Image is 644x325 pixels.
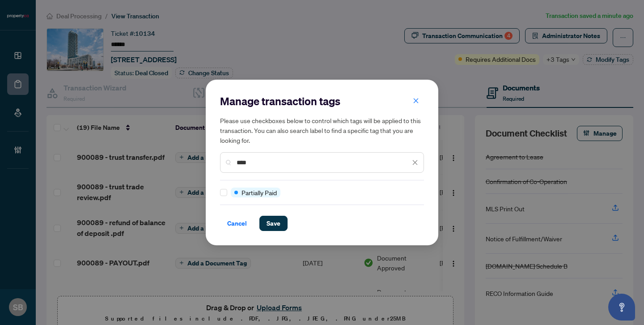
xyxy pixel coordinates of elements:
[412,159,418,166] span: close
[220,216,254,231] button: Cancel
[413,98,419,104] span: close
[608,294,635,321] button: Open asap
[227,216,247,231] span: Cancel
[220,115,424,145] h5: Please use checkboxes below to control which tags will be applied to this transaction. You can al...
[259,216,288,231] button: Save
[267,216,280,231] span: Save
[241,188,277,197] span: Partially Paid
[220,94,424,108] h2: Manage transaction tags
